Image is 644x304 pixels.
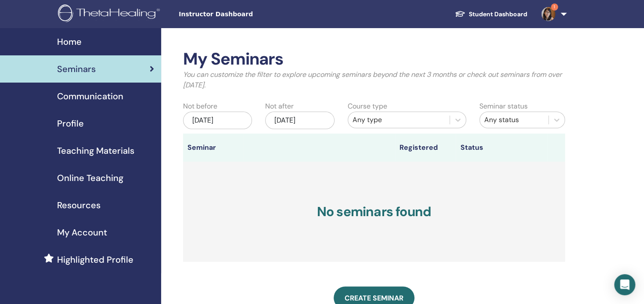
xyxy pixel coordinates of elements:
div: [DATE] [183,112,252,129]
th: Seminar [183,134,244,162]
label: Course type [348,101,387,112]
img: default.jpg [541,7,555,21]
span: Highlighted Profile [57,253,133,266]
div: Any type [353,115,445,125]
span: Resources [57,199,101,212]
h3: No seminars found [183,162,565,262]
h2: My Seminars [183,49,565,69]
span: Create seminar [345,293,403,303]
span: Teaching Materials [57,144,134,157]
img: graduation-cap-white.svg [455,10,465,18]
p: You can customize the filter to explore upcoming seminars beyond the next 3 months or check out s... [183,69,565,90]
span: Instructor Dashboard [179,10,310,19]
th: Status [456,134,547,162]
span: Profile [57,117,84,130]
span: Online Teaching [57,171,123,185]
span: 1 [551,4,558,11]
label: Not before [183,101,217,112]
span: Home [57,35,82,48]
span: Communication [57,90,123,103]
div: Any status [484,115,544,125]
a: Student Dashboard [448,6,534,22]
th: Registered [395,134,456,162]
div: [DATE] [265,112,335,129]
span: My Account [57,226,107,239]
div: Open Intercom Messenger [614,274,635,295]
span: Seminars [57,62,96,76]
img: logo.png [58,4,163,24]
label: Not after [265,101,294,112]
label: Seminar status [479,101,528,112]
